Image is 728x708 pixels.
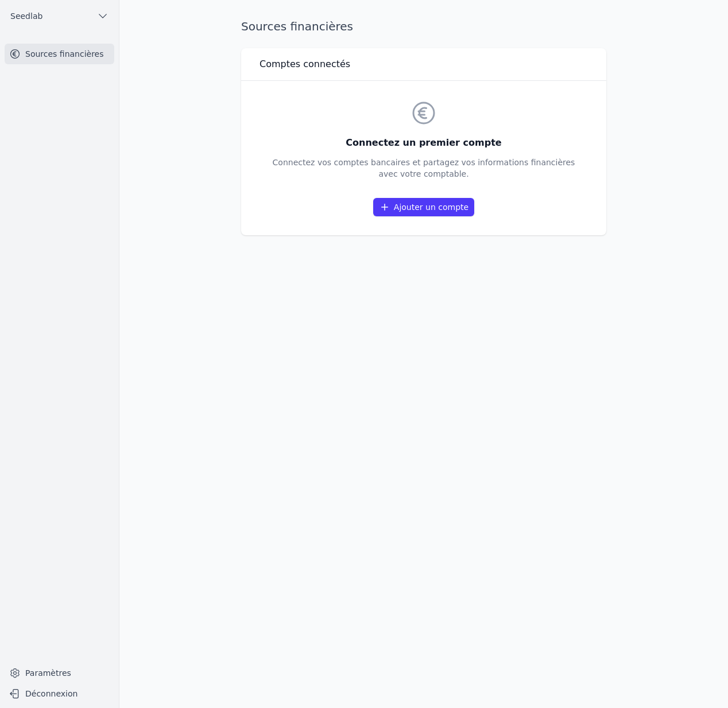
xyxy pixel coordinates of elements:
p: Connectez vos comptes bancaires et partagez vos informations financières avec votre comptable. [273,157,575,180]
a: Paramètres [5,664,114,682]
h3: Connectez un premier compte [273,136,575,150]
span: Seedlab [10,10,42,22]
h1: Sources financières [241,18,353,34]
h3: Comptes connectés [260,57,350,71]
a: Ajouter un compte [373,198,474,216]
button: Déconnexion [5,684,114,703]
button: Seedlab [5,7,114,25]
a: Sources financières [5,44,114,64]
